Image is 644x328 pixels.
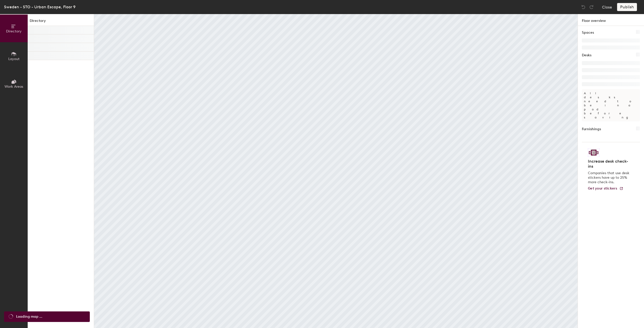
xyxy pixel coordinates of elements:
[4,4,75,10] div: Sweden - STO - Urban Escape, Floor 9
[588,186,623,191] a: Get your stickers
[581,5,586,10] img: Undo
[582,53,591,58] h1: Desks
[582,89,640,121] p: All desks need to be in a pod before saving
[578,14,644,26] h1: Floor overview
[5,84,23,89] span: Work Areas
[582,126,601,132] h1: Furnishings
[602,3,612,11] button: Close
[588,171,631,184] p: Companies that use desk stickers have up to 25% more check-ins.
[8,57,20,61] span: Layout
[28,18,94,26] h1: Directory
[588,186,617,191] span: Get your stickers
[94,14,578,328] canvas: Map
[588,159,631,169] h4: Increase desk check-ins
[582,30,594,35] h1: Spaces
[16,314,42,319] span: Loading map ...
[588,148,599,157] img: Sticker logo
[589,5,594,10] img: Redo
[6,29,22,33] span: Directory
